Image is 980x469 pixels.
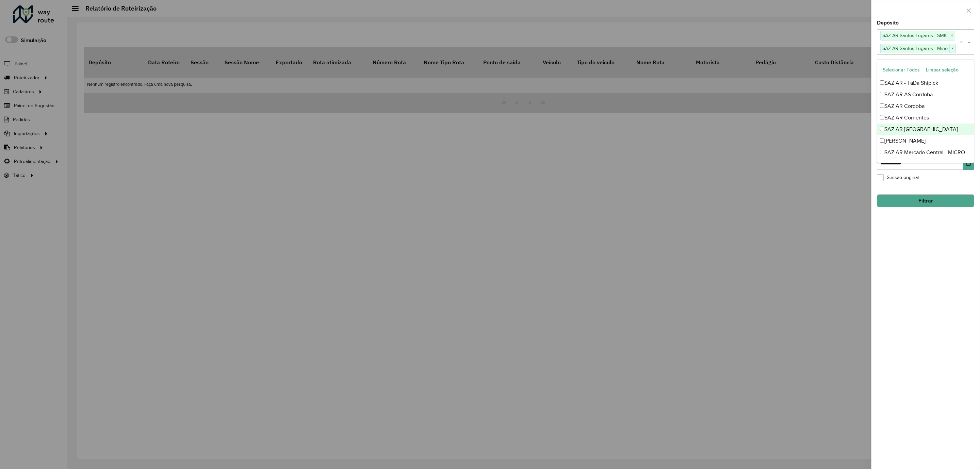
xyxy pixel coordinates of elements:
[949,32,955,40] span: ×
[881,31,949,39] span: SAZ AR Santos Lugares - SMK
[877,19,899,27] label: Depósito
[877,112,974,124] div: SAZ AR Corrientes
[949,45,955,53] span: ×
[960,38,966,46] span: Clear all
[963,156,974,170] button: Choose Date
[923,65,962,75] button: Limpar seleção
[877,174,919,181] label: Sessão original
[881,44,949,52] span: SAZ AR Santos Lugares - Mino
[880,65,923,75] button: Selecionar Todos
[877,59,974,163] ng-dropdown-panel: Options list
[877,158,974,170] div: SAZ AR Mercado Central - SMK
[877,77,974,89] div: SAZ AR - TaDa Shipick
[877,124,974,135] div: SAZ AR [GEOGRAPHIC_DATA]
[877,194,974,207] button: Filtrar
[877,100,974,112] div: SAZ AR Cordoba
[877,147,974,158] div: SAZ AR Mercado Central - MICROCENTRO
[877,135,974,147] div: [PERSON_NAME]
[877,59,922,67] label: Grupo de Depósito
[877,89,974,100] div: SAZ AR AS Cordoba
